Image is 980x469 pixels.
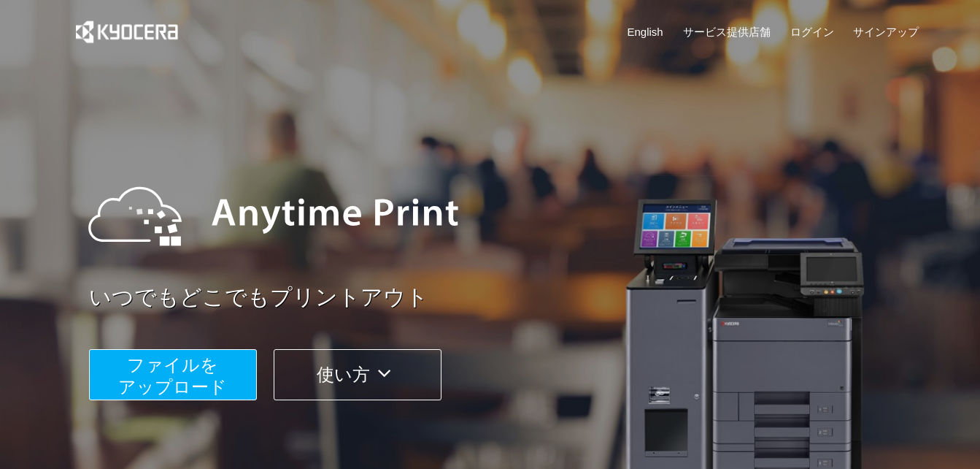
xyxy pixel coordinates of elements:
span: ファイルを ​​アップロード [118,355,227,397]
a: サインアップ [853,24,919,39]
a: サービス提供店舗 [683,24,771,39]
button: ファイルを​​アップロード [89,349,257,400]
a: いつでもどこでもプリントアウト [89,282,928,313]
a: English [628,24,663,39]
a: ログイン [790,24,834,39]
button: 使い方 [274,349,441,400]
